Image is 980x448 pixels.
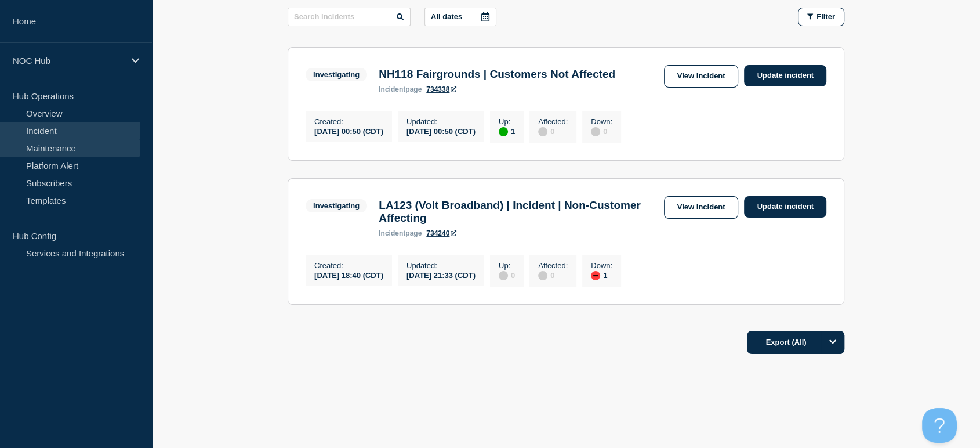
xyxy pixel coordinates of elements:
[13,56,124,66] p: NOC Hub
[591,270,612,280] div: 1
[379,85,422,93] p: page
[744,65,826,86] a: Update incident
[499,271,508,280] div: disabled
[591,261,612,270] p: Down :
[538,261,568,270] p: Affected :
[499,117,515,126] p: Up :
[314,270,383,280] div: [DATE] 18:40 (CDT)
[821,331,844,354] button: Options
[306,199,367,212] span: Investigating
[424,8,496,26] button: All dates
[379,229,405,237] span: incident
[816,12,835,21] span: Filter
[379,199,658,225] h3: LA123 (Volt Broadband) | Incident | Non-Customer Affecting
[499,261,515,270] p: Up :
[379,68,615,81] h3: NH118 Fairgrounds | Customers Not Affected
[591,127,600,136] div: disabled
[538,127,547,136] div: disabled
[538,126,568,136] div: 0
[744,196,826,218] a: Update incident
[426,85,456,93] a: 734338
[664,65,739,88] a: View incident
[306,68,367,81] span: Investigating
[798,8,844,26] button: Filter
[406,261,476,270] p: Updated :
[406,270,476,280] div: [DATE] 21:33 (CDT)
[499,270,515,280] div: 0
[288,8,411,26] input: Search incidents
[379,85,405,93] span: incident
[664,196,739,219] a: View incident
[538,270,568,280] div: 0
[314,261,383,270] p: Created :
[591,126,612,136] div: 0
[499,127,508,136] div: up
[499,126,515,136] div: 1
[426,229,456,237] a: 734240
[431,12,462,21] p: All dates
[406,126,476,136] div: [DATE] 00:50 (CDT)
[379,229,422,237] p: page
[747,331,844,354] button: Export (All)
[538,271,547,280] div: disabled
[314,117,383,126] p: Created :
[538,117,568,126] p: Affected :
[591,271,600,280] div: down
[591,117,612,126] p: Down :
[922,408,957,443] iframe: Help Scout Beacon - Open
[406,117,476,126] p: Updated :
[314,126,383,136] div: [DATE] 00:50 (CDT)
